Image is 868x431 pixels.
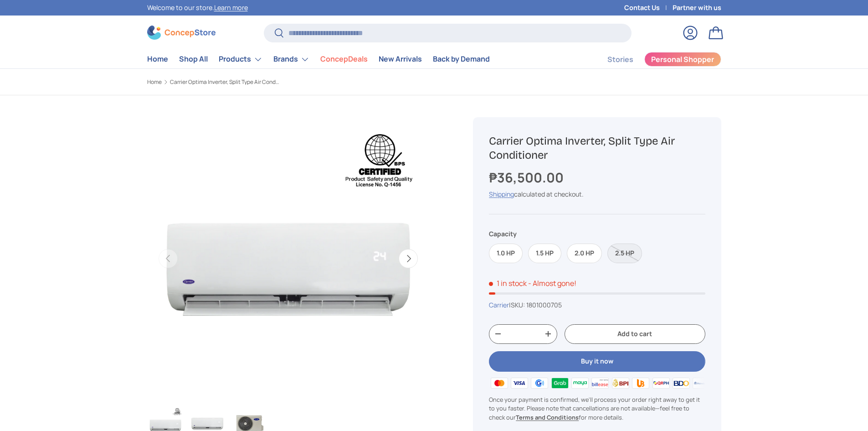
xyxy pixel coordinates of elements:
img: bpi [611,376,631,390]
button: Buy it now [489,351,705,372]
span: 1 in stock [489,278,527,288]
a: Learn more [214,3,248,12]
nav: Breadcrumbs [147,78,452,86]
a: Personal Shopper [644,52,721,67]
img: maya [570,376,590,390]
a: Shipping [489,190,514,198]
img: master [489,376,509,390]
a: Contact Us [624,3,673,13]
img: bdo [671,376,691,390]
a: New Arrivals [379,50,422,68]
a: Home [147,50,168,68]
img: ConcepStore [147,26,216,40]
img: gcash [529,376,550,390]
img: ubp [631,376,651,390]
p: Once your payment is confirmed, we'll process your order right away to get it to you faster. Plea... [489,395,705,422]
img: billease [590,376,610,390]
span: Personal Shopper [651,56,714,63]
a: Back by Demand [433,50,490,68]
button: Add to cart [565,324,705,344]
span: SKU: [511,301,525,309]
label: Sold out [607,244,642,263]
a: Stories [607,51,633,68]
strong: ₱36,500.00 [489,168,566,187]
a: ConcepDeals [320,50,368,68]
nav: Primary [147,50,490,68]
p: Welcome to our store. [147,3,248,13]
a: Shop All [179,50,208,68]
h1: Carrier Optima Inverter, Split Type Air Conditioner [489,134,705,162]
img: metrobank [691,376,711,390]
summary: Brands [268,50,315,68]
legend: Capacity [489,229,517,239]
img: qrph [651,376,671,390]
a: Carrier Optima Inverter, Split Type Air Conditioner [170,79,279,85]
summary: Products [213,50,268,68]
a: Partner with us [673,3,721,13]
a: Products [219,50,262,68]
a: Home [147,79,162,85]
a: Terms and Conditions [516,413,579,421]
span: | [509,301,562,309]
a: Brands [273,50,309,68]
img: grabpay [550,376,570,390]
nav: Secondary [586,50,721,68]
p: - Almost gone! [528,278,576,288]
span: 1801000705 [526,301,562,309]
a: Carrier [489,301,509,309]
img: visa [509,376,529,390]
div: calculated at checkout. [489,189,705,199]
